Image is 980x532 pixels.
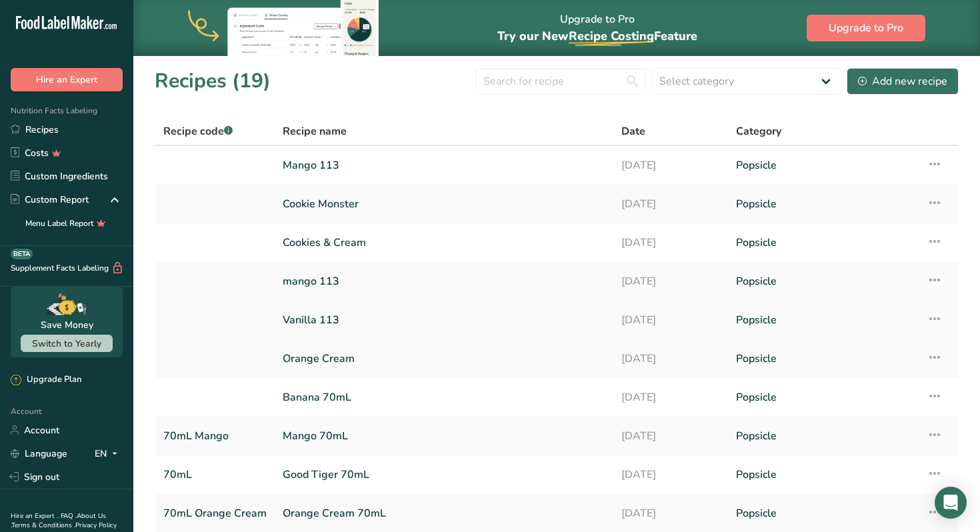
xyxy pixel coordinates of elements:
[621,499,721,527] a: [DATE]
[847,68,959,95] button: Add new recipe
[736,190,910,218] a: Popsicle
[621,345,721,373] a: [DATE]
[283,422,605,450] a: Mango 70mL
[497,28,697,44] span: Try our New Feature
[283,267,605,295] a: mango 113
[736,499,910,527] a: Popsicle
[163,461,267,489] a: 70mL
[621,151,721,179] a: [DATE]
[807,15,925,41] button: Upgrade to Pro
[163,422,267,450] a: 70mL Mango
[736,229,910,257] a: Popsicle
[283,306,605,334] a: Vanilla 113
[569,28,654,44] span: Recipe Costing
[283,383,605,411] a: Banana 70mL
[11,249,33,259] div: BETA
[11,373,81,387] div: Upgrade Plan
[736,306,910,334] a: Popsicle
[11,521,75,530] a: Terms & Conditions .
[736,383,910,411] a: Popsicle
[61,511,77,521] a: FAQ .
[621,306,721,334] a: [DATE]
[736,461,910,489] a: Popsicle
[283,345,605,373] a: Orange Cream
[283,499,605,527] a: Orange Cream 70mL
[11,511,106,530] a: About Us .
[736,267,910,295] a: Popsicle
[283,151,605,179] a: Mango 113
[621,383,721,411] a: [DATE]
[75,521,117,530] a: Privacy Policy
[858,73,947,89] div: Add new recipe
[621,229,721,257] a: [DATE]
[935,487,967,519] div: Open Intercom Messenger
[283,229,605,257] a: Cookies & Cream
[829,20,903,36] span: Upgrade to Pro
[621,422,721,450] a: [DATE]
[41,318,93,332] div: Save Money
[32,337,101,350] span: Switch to Yearly
[163,124,233,139] span: Recipe code
[283,123,347,139] span: Recipe name
[497,1,697,56] div: Upgrade to Pro
[95,445,123,461] div: EN
[283,190,605,218] a: Cookie Monster
[621,190,721,218] a: [DATE]
[736,422,910,450] a: Popsicle
[736,123,781,139] span: Category
[11,193,89,207] div: Custom Report
[11,442,67,465] a: Language
[155,66,271,96] h1: Recipes (19)
[621,461,721,489] a: [DATE]
[475,68,646,95] input: Search for recipe
[163,499,267,527] a: 70mL Orange Cream
[621,267,721,295] a: [DATE]
[21,335,113,352] button: Switch to Yearly
[736,151,910,179] a: Popsicle
[11,68,123,91] button: Hire an Expert
[11,511,58,521] a: Hire an Expert .
[283,461,605,489] a: Good Tiger 70mL
[736,345,910,373] a: Popsicle
[621,123,645,139] span: Date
